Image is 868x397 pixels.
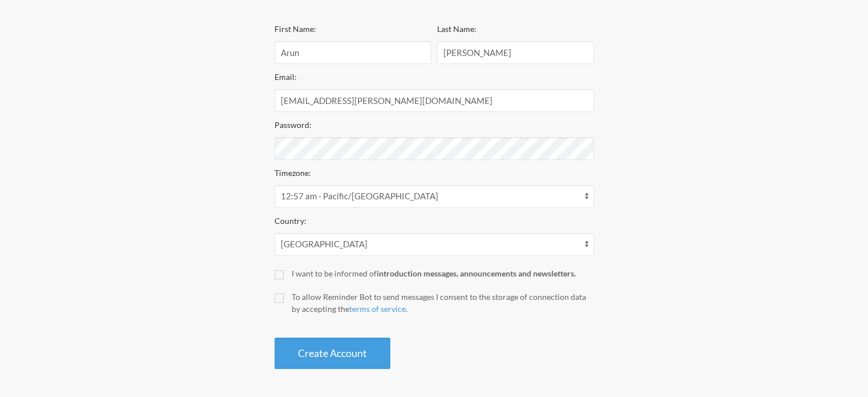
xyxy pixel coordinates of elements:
[274,72,297,82] label: Email:
[274,294,284,303] input: To allow Reminder Bot to send messages I consent to the storage of connection data by accepting t...
[274,270,284,279] input: I want to be informed ofintroduction messages, announcements and newsletters.
[274,120,312,130] label: Password:
[274,338,390,369] button: Create Account
[274,216,306,226] label: Country:
[292,291,594,315] div: To allow Reminder Bot to send messages I consent to the storage of connection data by accepting t...
[349,304,406,314] a: terms of service
[274,168,311,178] label: Timezone:
[437,24,477,34] label: Last Name:
[274,24,316,34] label: First Name:
[377,268,576,278] strong: introduction messages, announcements and newsletters.
[292,267,594,279] div: I want to be informed of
